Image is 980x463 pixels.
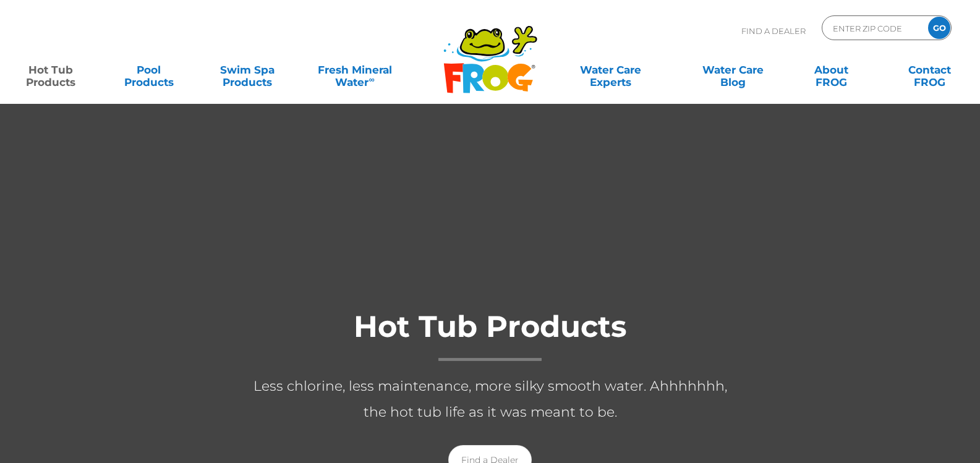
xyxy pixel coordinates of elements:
input: GO [928,17,950,39]
a: Water CareExperts [548,57,673,82]
a: AboutFROG [793,57,869,82]
input: Zip Code Form [832,19,915,37]
a: Swim SpaProducts [209,57,286,82]
sup: ∞ [369,75,374,84]
a: PoolProducts [111,57,187,82]
h1: Hot Tub Products [243,310,738,361]
p: Find A Dealer [741,15,806,46]
a: Hot TubProducts [12,57,89,82]
p: Less chlorine, less maintenance, more silky smooth water. Ahhhhhhh, the hot tub life as it was me... [243,373,738,425]
a: ContactFROG [891,57,968,82]
a: Fresh MineralWater∞ [307,57,403,82]
a: Water CareBlog [695,57,772,82]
